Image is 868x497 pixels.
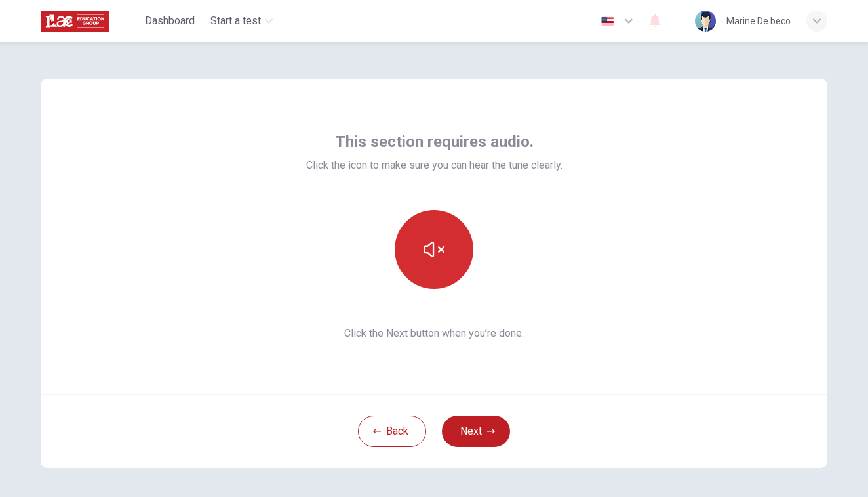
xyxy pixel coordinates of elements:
[442,416,510,447] button: Next
[145,13,195,29] span: Dashboard
[41,8,140,34] a: ILAC logo
[599,16,616,26] img: en
[41,8,109,34] img: ILAC logo
[358,416,426,447] button: Back
[335,131,534,152] span: This section requires audio.
[306,326,562,341] span: Click the Next button when you’re done.
[306,158,562,173] span: Click the icon to make sure you can hear the tune clearly.
[205,9,278,33] button: Start a test
[140,9,200,33] button: Dashboard
[726,13,791,29] div: Marine De beco
[695,11,716,32] img: Profile picture
[210,13,261,29] span: Start a test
